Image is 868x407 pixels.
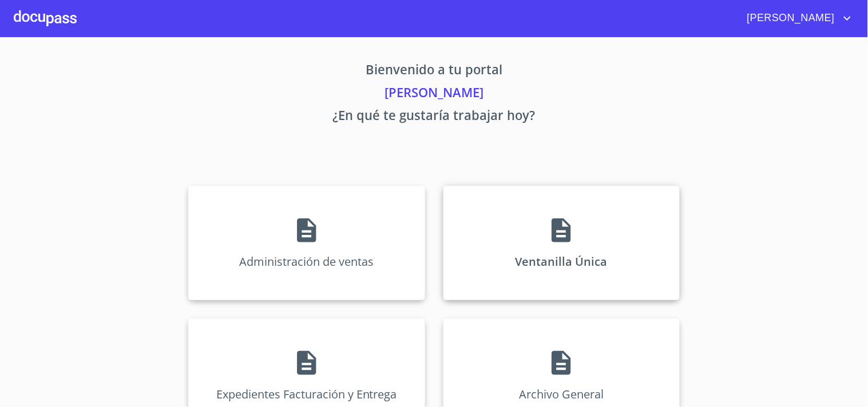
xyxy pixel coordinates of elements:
span: [PERSON_NAME] [739,9,841,27]
p: Ventanilla Única [516,254,608,269]
p: Bienvenido a tu portal [82,60,787,83]
p: Archivo General [519,386,604,402]
p: Administración de ventas [239,254,374,269]
button: account of current user [739,9,854,27]
p: Expedientes Facturación y Entrega [216,386,397,402]
p: ¿En qué te gustaría trabajar hoy? [82,106,787,129]
p: [PERSON_NAME] [82,83,787,106]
